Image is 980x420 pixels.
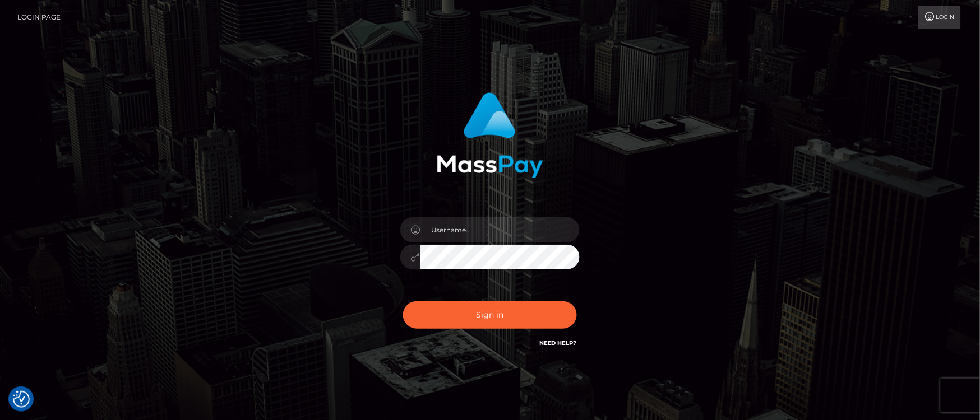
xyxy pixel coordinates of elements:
[539,339,577,347] a: Need Help?
[918,6,961,29] a: Login
[420,217,580,242] input: Username...
[403,301,577,329] button: Sign in
[17,6,61,29] a: Login Page
[13,391,30,408] img: Revisit consent button
[437,92,543,178] img: MassPay Login
[13,391,30,408] button: Consent Preferences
